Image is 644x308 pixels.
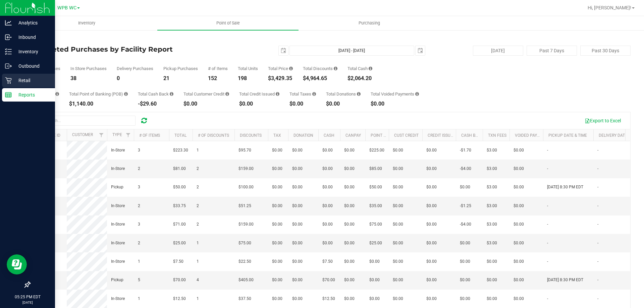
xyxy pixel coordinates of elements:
[173,184,186,190] span: $50.00
[487,166,497,172] span: $3.00
[393,184,403,190] span: $0.00
[547,221,548,228] span: -
[173,277,186,283] span: $70.00
[239,101,279,107] div: $0.00
[16,16,157,30] a: Inventory
[197,147,199,153] span: 1
[198,133,229,138] a: # of Discounts
[460,203,471,209] span: -$1.25
[299,16,440,30] a: Purchasing
[303,66,337,71] div: Total Discounts
[111,166,125,172] span: In-Store
[460,240,470,246] span: $0.00
[173,258,183,265] span: $7.50
[111,221,125,228] span: In-Store
[347,66,372,71] div: Total Cash
[117,76,153,81] div: 0
[174,133,186,138] a: Total
[369,203,382,209] span: $35.00
[393,147,403,153] span: $0.00
[514,296,524,302] span: $0.00
[208,66,228,71] div: # of Items
[393,240,403,246] span: $0.00
[597,221,598,228] span: -
[55,92,59,96] i: Sum of the successful, non-voided CanPay payment transactions for all purchases in the date range.
[599,133,627,138] a: Delivery Date
[12,19,52,27] p: Analytics
[238,166,254,172] span: $159.00
[293,133,313,138] a: Donation
[547,258,548,265] span: -
[547,277,583,283] span: [DATE] 8:30 PM EDT
[426,296,437,302] span: $0.00
[426,240,437,246] span: $0.00
[547,203,548,209] span: -
[207,20,249,26] span: Point of Sale
[12,33,52,41] p: Inbound
[322,221,333,228] span: $0.00
[597,296,598,302] span: -
[183,92,229,96] div: Total Customer Credit
[322,258,333,265] span: $7.50
[393,166,403,172] span: $0.00
[5,34,12,41] inline-svg: Inbound
[170,92,173,96] i: Sum of the cash-back amounts from rounded-up electronic payments for all purchases in the date ra...
[597,203,598,209] span: -
[111,258,125,265] span: In-Store
[117,66,153,71] div: Delivery Purchases
[5,77,12,84] inline-svg: Retail
[272,166,282,172] span: $0.00
[514,166,524,172] span: $0.00
[580,115,625,126] button: Export to Excel
[426,221,437,228] span: $0.00
[344,258,355,265] span: $0.00
[514,258,524,265] span: $0.00
[322,240,333,246] span: $0.00
[514,277,524,283] span: $0.00
[138,101,173,107] div: -$29.60
[238,76,258,81] div: 198
[514,203,524,209] span: $0.00
[369,277,380,283] span: $0.00
[272,203,282,209] span: $0.00
[460,221,471,228] span: -$4.00
[183,101,229,107] div: $0.00
[157,16,299,30] a: Point of Sale
[111,277,123,283] span: Pickup
[5,48,12,55] inline-svg: Inventory
[3,300,52,305] p: [DATE]
[473,46,523,56] button: [DATE]
[597,258,598,265] span: -
[292,147,303,153] span: $0.00
[5,91,12,98] inline-svg: Reports
[197,240,199,246] span: 1
[238,240,251,246] span: $75.00
[197,296,199,302] span: 1
[460,277,470,283] span: $0.00
[173,296,186,302] span: $12.50
[163,76,198,81] div: 21
[350,20,389,26] span: Purchasing
[3,294,52,300] p: 05:25 PM EDT
[173,240,186,246] span: $25.00
[268,66,293,71] div: Total Price
[580,46,631,56] button: Past 30 Days
[289,92,316,96] div: Total Taxes
[487,258,497,265] span: $0.00
[322,296,335,302] span: $12.50
[111,147,125,153] span: In-Store
[488,133,506,138] a: Txn Fees
[238,66,258,71] div: Total Units
[344,240,355,246] span: $0.00
[138,258,140,265] span: 1
[124,92,128,96] i: Sum of the successful, non-voided point-of-banking payment transactions, both via payment termina...
[138,184,140,190] span: 3
[72,132,93,137] a: Customer
[173,221,186,228] span: $71.00
[272,184,282,190] span: $0.00
[371,92,419,96] div: Total Voided Payments
[322,147,333,153] span: $0.00
[344,203,355,209] span: $0.00
[239,92,279,96] div: Total Credit Issued
[197,277,199,283] span: 4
